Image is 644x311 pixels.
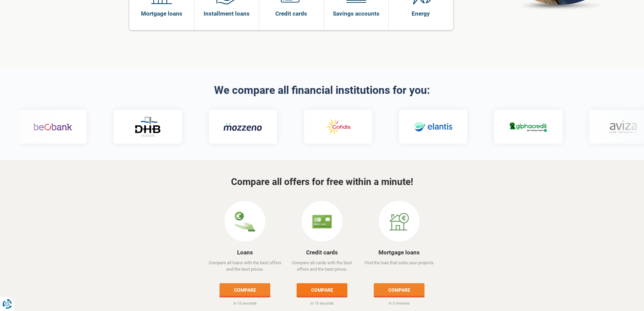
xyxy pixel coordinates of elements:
[220,283,270,296] a: Compare
[311,287,333,293] font: Compare
[306,249,338,256] a: Credit cards
[134,117,161,137] img: DHB Bank
[33,117,72,137] img: Beobank
[141,10,182,17] font: Mortgage loans
[374,283,424,296] a: Compare
[235,211,255,232] img: Loans
[388,287,410,293] font: Compare
[412,10,430,17] font: Energy
[214,84,430,97] font: We compare all financial institutions for you:
[237,249,253,256] a: Loans
[297,283,347,296] a: Compare
[292,260,352,272] font: Compare all cards with the best offers and the best prices.
[204,10,250,17] font: Installment loans
[209,260,281,272] font: Compare all loans with the best offers and the best prices.
[233,301,257,306] font: In 15 seconds
[389,301,410,306] font: In 3 minutes
[413,117,452,137] img: Elantis
[312,211,332,232] img: Credit cards
[378,249,420,256] a: Mortgage loans
[365,260,434,265] font: Find the loan that suits your projects
[223,123,262,131] img: Mozzeno
[310,301,334,306] font: In 15 seconds
[234,287,256,293] font: Compare
[275,10,307,17] font: Credit cards
[333,10,379,17] font: Savings accounts
[231,176,413,187] font: Compare all offers for free within a minute!
[389,211,409,232] img: Mortgage loans
[318,117,357,137] img: Cofidis
[509,121,548,133] img: Alphacredit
